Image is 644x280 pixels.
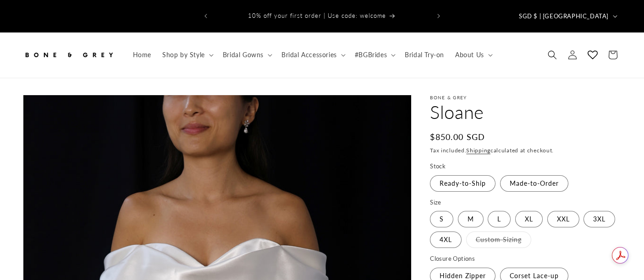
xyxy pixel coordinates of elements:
span: #BGBrides [355,51,387,59]
label: XXL [547,211,579,227]
label: 3XL [583,211,615,227]
summary: About Us [450,45,496,65]
label: Ready-to-Ship [430,175,495,192]
span: About Us [455,51,484,59]
button: Next announcement [429,7,449,25]
a: Bridal Try-on [399,45,450,65]
span: Bridal Gowns [223,51,264,59]
legend: Stock [430,162,446,171]
label: Made-to-Order [500,175,568,192]
a: Bone and Grey Bridal [20,42,118,69]
span: Home [133,51,151,59]
div: Tax included. calculated at checkout. [430,146,621,155]
button: Previous announcement [196,7,216,25]
span: Bridal Accessories [281,51,337,59]
label: S [430,211,453,227]
span: Bridal Try-on [405,51,444,59]
label: Custom Sizing [466,232,531,248]
summary: Shop by Style [157,45,217,65]
span: 10% off your first order | Use code: welcome [248,12,386,19]
summary: Bridal Accessories [276,45,349,65]
a: Home [127,45,157,65]
span: SGD $ | [GEOGRAPHIC_DATA] [519,12,609,21]
span: $850.00 SGD [430,131,485,143]
summary: Bridal Gowns [217,45,276,65]
button: SGD $ | [GEOGRAPHIC_DATA] [513,7,621,25]
h1: Sloane [430,100,621,124]
p: Bone & Grey [430,95,621,100]
a: Shipping [466,147,490,154]
label: M [458,211,484,227]
label: 4XL [430,232,462,248]
legend: Size [430,198,442,207]
label: L [488,211,511,227]
summary: Search [542,45,562,65]
img: Bone and Grey Bridal [23,45,115,65]
label: XL [515,211,543,227]
summary: #BGBrides [349,45,399,65]
span: Shop by Style [162,51,205,59]
legend: Closure Options [430,254,476,264]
